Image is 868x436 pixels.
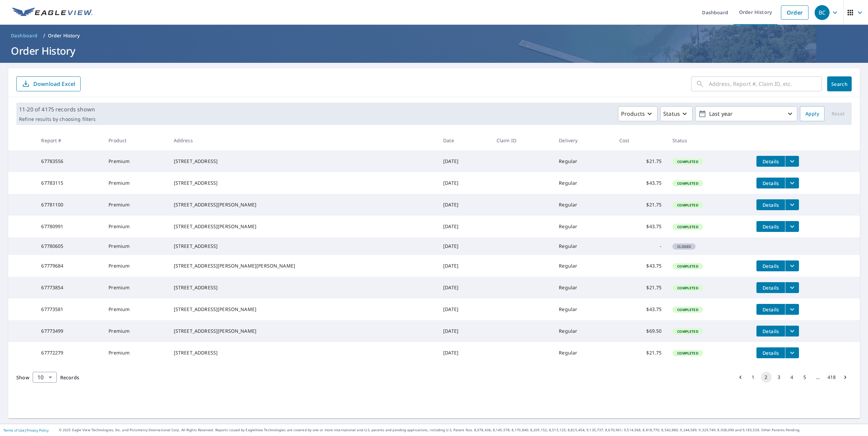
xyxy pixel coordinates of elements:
td: $21.75 [614,150,667,172]
th: Claim ID [491,130,554,150]
th: Address [168,130,438,150]
span: Completed [673,286,702,290]
button: Search [827,76,852,91]
span: Details [761,202,781,208]
button: filesDropdownBtn-67783556 [785,156,799,167]
span: Completed [673,351,702,356]
button: Go to next page [840,372,851,383]
td: - [614,237,667,255]
button: detailsBtn-67780991 [756,221,785,232]
p: Order History [48,32,80,39]
td: Regular [553,277,614,298]
div: [STREET_ADDRESS][PERSON_NAME][PERSON_NAME] [174,262,432,269]
span: Closed [673,244,695,249]
td: 67783115 [36,172,103,194]
button: Last year [695,106,797,121]
div: [STREET_ADDRESS] [174,349,432,356]
a: Order [781,5,808,20]
span: Completed [673,224,702,229]
th: Product [103,130,168,150]
span: Details [761,263,781,269]
button: filesDropdownBtn-67773499 [785,326,799,337]
button: filesDropdownBtn-67783115 [785,178,799,188]
span: Apply [805,110,819,118]
button: Products [618,106,657,121]
td: [DATE] [438,194,491,216]
td: Premium [103,255,168,277]
td: Premium [103,194,168,216]
div: [STREET_ADDRESS] [174,180,432,186]
div: [STREET_ADDRESS][PERSON_NAME] [174,328,432,334]
button: filesDropdownBtn-67773581 [785,304,799,315]
button: Go to page 418 [825,372,838,383]
div: [STREET_ADDRESS][PERSON_NAME] [174,223,432,230]
li: / [43,32,45,40]
td: Regular [553,342,614,364]
td: 67773854 [36,277,103,298]
span: Completed [673,203,702,207]
div: [STREET_ADDRESS] [174,243,432,250]
div: Show 10 records [33,372,57,383]
p: Refine results by choosing filters [19,116,96,122]
span: Details [761,158,781,165]
th: Date [438,130,491,150]
td: $69.50 [614,320,667,342]
button: Go to page 1 [748,372,759,383]
span: Search [833,81,846,87]
td: [DATE] [438,298,491,320]
td: Regular [553,194,614,216]
td: Regular [553,237,614,255]
td: 67783556 [36,150,103,172]
button: filesDropdownBtn-67773854 [785,282,799,293]
span: Details [761,306,781,313]
button: Status [660,106,692,121]
td: Regular [553,298,614,320]
td: Regular [553,172,614,194]
p: Download Excel [33,80,75,88]
button: Apply [800,106,824,121]
td: 67772279 [36,342,103,364]
td: $43.75 [614,216,667,237]
span: Details [761,328,781,334]
td: 67780991 [36,216,103,237]
p: | [3,428,49,432]
span: Details [761,285,781,291]
td: Premium [103,172,168,194]
th: Status [667,130,751,150]
button: filesDropdownBtn-67781100 [785,199,799,210]
span: Details [761,180,781,186]
td: [DATE] [438,216,491,237]
th: Delivery [553,130,614,150]
button: Download Excel [16,76,81,91]
td: [DATE] [438,172,491,194]
td: [DATE] [438,342,491,364]
td: 67781100 [36,194,103,216]
div: [STREET_ADDRESS] [174,158,432,165]
td: [DATE] [438,237,491,255]
td: Premium [103,216,168,237]
button: filesDropdownBtn-67780991 [785,221,799,232]
td: $43.75 [614,255,667,277]
p: Products [621,110,645,118]
div: [STREET_ADDRESS] [174,284,432,291]
button: filesDropdownBtn-67779684 [785,260,799,271]
button: page 2 [761,372,772,383]
td: Premium [103,237,168,255]
td: $21.75 [614,277,667,298]
span: Completed [673,307,702,312]
button: detailsBtn-67779684 [756,260,785,271]
button: Go to page 4 [787,372,798,383]
td: [DATE] [438,277,491,298]
button: detailsBtn-67783115 [756,178,785,188]
td: 67773499 [36,320,103,342]
nav: pagination navigation [734,372,852,383]
p: © 2025 Eagle View Technologies, Inc. and Pictometry International Corp. All Rights Reserved. Repo... [59,428,865,433]
nav: breadcrumb [8,30,860,41]
td: [DATE] [438,320,491,342]
button: detailsBtn-67781100 [756,199,785,210]
th: Report # [36,130,103,150]
td: Regular [553,255,614,277]
td: 67773581 [36,298,103,320]
td: $43.75 [614,298,667,320]
span: Details [761,350,781,356]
